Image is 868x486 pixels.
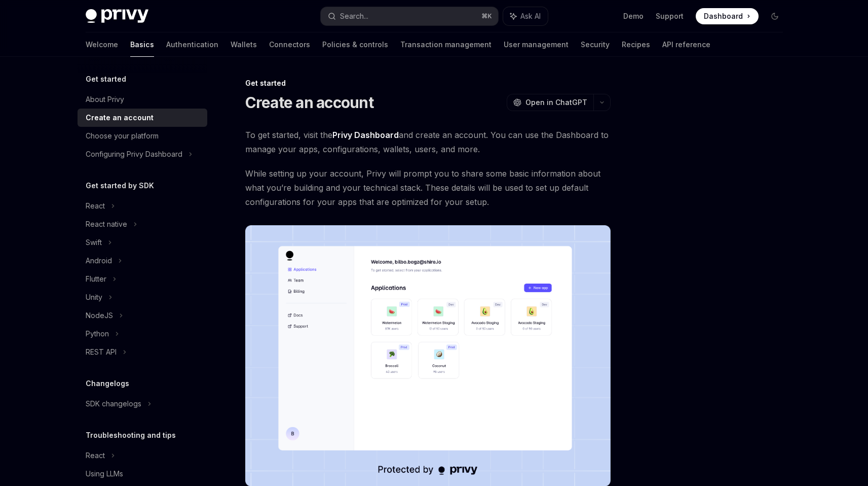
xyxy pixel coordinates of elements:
div: React native [86,218,127,230]
span: Dashboard [704,11,743,21]
button: Ask AI [503,7,548,25]
a: Recipes [622,32,650,57]
img: dark logo [86,9,148,23]
a: API reference [662,32,710,57]
h1: Create an account [245,93,373,112]
h5: Changelogs [86,377,129,390]
a: Dashboard [696,8,759,24]
h5: Get started by SDK [86,180,154,192]
a: Using LLMs [78,465,207,483]
span: Ask AI [520,11,541,21]
a: About Privy [78,90,207,109]
button: Open in ChatGPT [507,94,593,111]
span: To get started, visit the and create an account. You can use the Dashboard to manage your apps, c... [245,128,611,156]
a: User management [504,32,569,57]
a: Support [656,11,684,21]
a: Welcome [86,32,118,57]
div: Configuring Privy Dashboard [86,148,182,160]
div: Search... [340,10,368,22]
span: While setting up your account, Privy will prompt you to share some basic information about what y... [245,166,611,209]
div: Flutter [86,273,106,285]
div: Python [86,328,109,340]
div: Android [86,255,112,267]
div: React [86,200,105,212]
a: Demo [623,11,644,21]
div: Create an account [86,112,154,124]
a: Transaction management [400,32,492,57]
div: NodeJS [86,309,113,322]
a: Authentication [166,32,218,57]
div: Get started [245,78,611,88]
div: Swift [86,236,102,249]
div: SDK changelogs [86,398,141,410]
button: Toggle dark mode [767,8,783,24]
a: Security [581,32,610,57]
a: Basics [130,32,154,57]
a: Choose your platform [78,127,207,145]
span: Open in ChatGPT [525,97,587,108]
div: Using LLMs [86,468,123,480]
a: Create an account [78,109,207,127]
span: ⌘ K [481,12,492,20]
div: About Privy [86,93,124,106]
a: Wallets [231,32,257,57]
a: Connectors [269,32,310,57]
button: Search...⌘K [321,7,498,25]
div: React [86,449,105,462]
h5: Troubleshooting and tips [86,429,176,441]
h5: Get started [86,73,126,85]
div: Unity [86,291,102,303]
a: Policies & controls [322,32,388,57]
a: Privy Dashboard [332,130,399,141]
div: REST API [86,346,117,358]
div: Choose your platform [86,130,159,142]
